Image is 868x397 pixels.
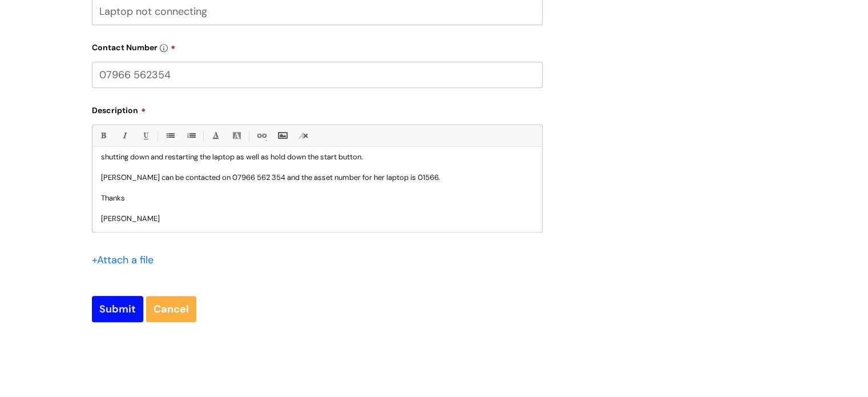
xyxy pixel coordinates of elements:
[229,129,244,143] a: Back Color
[275,129,289,143] a: Insert Image...
[96,129,110,143] a: Bold (Ctrl-B)
[92,39,543,53] label: Contact Number
[101,214,534,224] p: [PERSON_NAME]
[92,251,160,269] div: Attach a file
[92,102,543,115] label: Description
[160,44,168,52] img: info-icon.svg
[101,173,534,183] p: [PERSON_NAME] can be contacted on 07966 562 354 and the asset number for her laptop is 01566.
[254,129,268,143] a: Link
[101,193,534,203] p: Thanks
[92,253,97,267] span: +
[117,129,131,143] a: Italic (Ctrl-I)
[138,129,152,143] a: Underline(Ctrl-U)
[184,129,198,143] a: 1. Ordered List (Ctrl-Shift-8)
[296,129,310,143] a: Remove formatting (Ctrl-\)
[208,129,223,143] a: Font Color
[163,129,177,143] a: • Unordered List (Ctrl-Shift-7)
[92,296,143,322] input: Submit
[146,296,196,322] a: Cancel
